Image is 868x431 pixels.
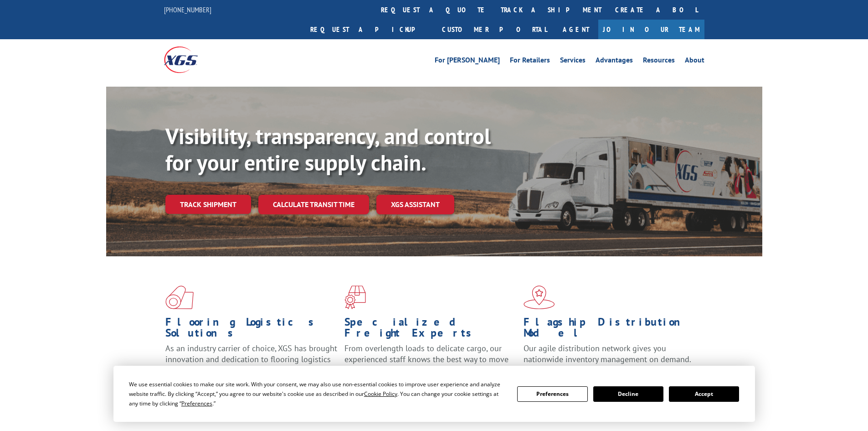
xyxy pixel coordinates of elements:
a: Request a pickup [303,20,435,39]
a: For Retailers [510,57,550,67]
div: Cookie Consent Prompt [113,366,755,422]
span: Our agile distribution network gives you nationwide inventory management on demand. [524,343,691,364]
a: Join Our Team [598,20,704,39]
button: Accept [669,386,739,402]
a: Customer Portal [435,20,554,39]
span: As an industry carrier of choice, XGS has brought innovation and dedication to flooring logistics... [165,343,337,375]
img: xgs-icon-focused-on-flooring-red [344,286,366,309]
a: [PHONE_NUMBER] [164,5,211,14]
img: xgs-icon-total-supply-chain-intelligence-red [165,286,194,309]
button: Preferences [517,386,587,402]
a: Resources [643,57,675,67]
button: Decline [593,386,663,402]
h1: Specialized Freight Experts [344,317,517,343]
a: For [PERSON_NAME] [435,57,500,67]
div: We use essential cookies to make our site work. With your consent, we may also use non-essential ... [129,379,506,408]
a: About [685,57,704,67]
a: Calculate transit time [258,195,369,214]
h1: Flagship Distribution Model [524,317,696,343]
p: From overlength loads to delicate cargo, our experienced staff knows the best way to move your fr... [344,343,517,384]
h1: Flooring Logistics Solutions [165,317,338,343]
a: XGS ASSISTANT [376,195,454,214]
img: xgs-icon-flagship-distribution-model-red [524,286,555,309]
a: Services [560,57,586,67]
a: Agent [554,20,598,39]
a: Advantages [596,57,633,67]
span: Preferences [181,400,212,407]
span: Cookie Policy [364,390,397,398]
a: Track shipment [165,195,251,214]
b: Visibility, transparency, and control for your entire supply chain. [165,122,491,177]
